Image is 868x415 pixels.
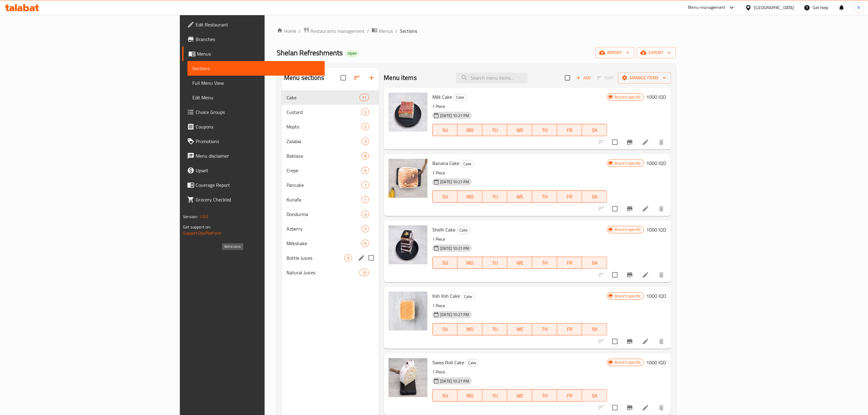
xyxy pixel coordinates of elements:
span: Branch specific [612,359,643,365]
a: Sections [187,61,325,76]
span: Cake [457,227,470,234]
button: SU [432,323,458,335]
button: MO [458,190,482,203]
a: Promotions [182,134,325,149]
span: 6 [362,241,369,246]
div: Milkshake [286,240,362,247]
button: FR [557,124,582,136]
span: TU [485,325,505,334]
div: items [362,108,369,116]
span: MO [460,192,480,201]
span: MO [460,325,480,334]
span: 1 [362,197,369,203]
span: Upsell [196,167,320,174]
span: Baklava [286,152,362,159]
span: Shelh Cake [432,225,455,234]
span: MO [460,259,480,267]
span: TH [535,391,555,400]
div: items [359,94,369,101]
button: TH [532,190,557,203]
nav: Menu sections [282,88,379,282]
span: Restaurants management [310,27,365,35]
span: Select to update [609,401,621,414]
span: 5 [362,226,369,232]
span: Promotions [196,138,320,145]
a: Edit menu item [642,205,649,212]
button: MO [458,124,482,136]
button: Branch-specific-item [623,334,637,349]
span: FR [560,126,580,135]
span: Zalabia [286,138,362,145]
span: TH [535,325,555,334]
div: Natural Juices10 [282,265,379,280]
span: Select to update [609,335,621,348]
h6: 1000 IQD [647,292,666,300]
button: FR [557,257,582,269]
button: export [637,47,676,58]
button: SA [582,389,607,402]
span: Menus [197,50,320,57]
nav: breadcrumb [277,27,676,35]
span: Open [345,51,359,56]
button: WE [507,389,532,402]
span: WE [510,259,530,267]
div: Cake [465,359,479,367]
span: Cake [461,293,475,300]
span: export [642,49,671,57]
span: Coverage Report [196,181,320,189]
span: Cake [454,94,467,101]
button: Branch-specific-item [623,400,637,415]
div: Kunafa [286,196,362,203]
div: items [362,196,369,203]
span: 1 [362,182,369,188]
span: SA [585,259,605,267]
button: SU [432,257,458,269]
span: Add item [574,73,593,83]
button: TH [532,124,557,136]
img: Swiss Roll Cake [389,358,427,397]
span: 6 [345,255,352,261]
div: Cake [457,227,470,234]
div: Mojito [286,123,362,130]
div: items [362,138,369,145]
button: TU [482,323,507,335]
a: Edit menu item [642,271,649,279]
span: Get support on: [183,223,211,231]
span: 4 [362,211,369,217]
span: SU [435,126,455,135]
button: WE [507,257,532,269]
div: Bottle Juices6edit [282,251,379,265]
span: Crepe [286,167,362,174]
p: 1 Piece [432,169,607,177]
span: SU [435,325,455,334]
span: Edit Menu [192,94,320,101]
img: Shelh Cake [389,225,427,264]
h6: 1000 IQD [647,225,666,234]
span: Full Menu View [192,79,320,87]
a: Full Menu View [187,76,325,90]
span: MO [460,126,480,135]
span: TU [485,391,505,400]
button: SA [582,323,607,335]
span: SU [435,192,455,201]
span: Pancake [286,181,362,189]
button: FR [557,190,582,203]
div: Crepe6 [282,163,379,178]
button: SU [432,190,458,203]
span: Bottle Juices [286,254,345,262]
span: Dondurma [286,211,362,218]
span: 8 [362,153,369,159]
span: Sections [400,27,417,35]
div: Azberry5 [282,221,379,236]
a: Menu disclaimer [182,149,325,163]
span: Coupons [196,123,320,130]
span: Natural Juices [286,269,359,276]
button: import [595,47,634,58]
span: Version: [183,213,198,221]
div: Cake [461,160,474,167]
span: Choice Groups [196,108,320,116]
li: / [395,27,397,35]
